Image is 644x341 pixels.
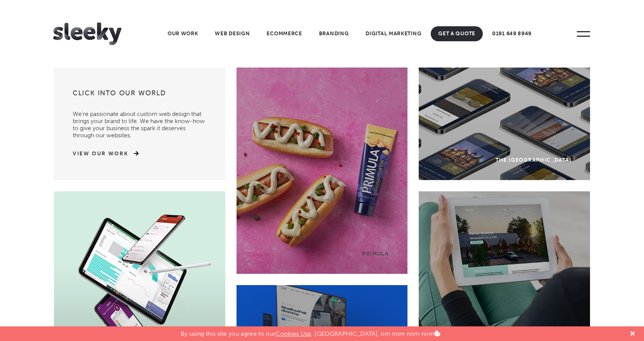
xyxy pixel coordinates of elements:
[73,150,129,158] a: View Our Work
[276,330,312,337] a: Cookies Use
[128,151,138,156] img: arrow
[181,326,440,337] p: By using this site you agree to our . [GEOGRAPHIC_DATA], om nom nom nom
[419,68,590,180] a: The [GEOGRAPHIC_DATA]
[207,26,257,41] a: Web Design
[259,26,309,41] a: Ecommerce
[431,26,483,41] a: Get A Quote
[362,251,389,257] div: Primula
[358,26,429,41] a: Digital Marketing
[73,103,207,139] p: We’re passionate about custom web design that brings your brand to life. We have the know-how to ...
[160,26,206,41] a: Our Work
[73,89,207,103] h3: Click into our world
[485,26,539,41] a: 0191 649 8949
[237,68,408,274] a: Primula
[53,23,121,45] img: Sleeky Web Design Newcastle
[312,26,356,41] a: Branding
[496,157,571,163] div: The [GEOGRAPHIC_DATA]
